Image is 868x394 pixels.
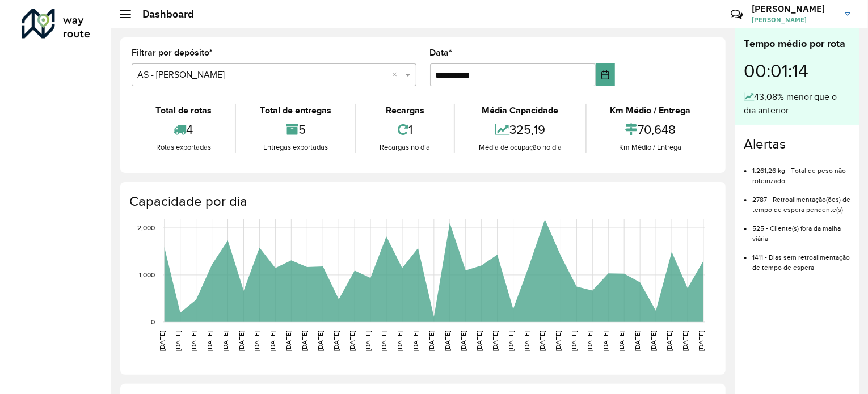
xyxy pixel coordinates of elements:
div: Tempo médio por rota [744,36,850,52]
span: Clear all [393,68,402,82]
text: [DATE] [697,331,705,351]
text: [DATE] [301,331,308,351]
text: [DATE] [174,331,182,351]
text: [DATE] [475,331,483,351]
text: [DATE] [380,331,387,351]
li: 1411 - Dias sem retroalimentação de tempo de espera [752,244,850,273]
text: [DATE] [460,331,467,351]
div: Média Capacidade [458,104,582,117]
text: [DATE] [412,331,419,351]
li: 525 - Cliente(s) fora da malha viária [752,215,850,244]
text: [DATE] [587,331,594,351]
div: Recargas no dia [359,142,451,153]
text: [DATE] [332,331,340,351]
div: Média de ocupação no dia [458,142,582,153]
text: [DATE] [254,331,261,351]
text: [DATE] [158,331,166,351]
text: [DATE] [491,331,499,351]
li: 1.261,26 kg - Total de peso não roteirizado [752,157,850,186]
div: 5 [239,117,352,142]
text: [DATE] [539,331,546,351]
div: Total de entregas [239,104,352,117]
li: 2787 - Retroalimentação(ões) de tempo de espera pendente(s) [752,186,850,215]
div: 70,648 [589,117,711,142]
text: [DATE] [555,331,562,351]
div: 00:01:14 [744,52,850,90]
div: Km Médio / Entrega [589,142,711,153]
div: 325,19 [458,117,582,142]
text: [DATE] [238,331,245,351]
text: 1,000 [139,271,155,278]
text: [DATE] [507,331,515,351]
div: Total de rotas [134,104,232,117]
text: [DATE] [618,331,625,351]
text: [DATE] [428,331,435,351]
div: 4 [134,117,232,142]
h3: [PERSON_NAME] [752,3,837,14]
a: Contato Rápido [724,2,749,27]
text: [DATE] [602,331,609,351]
text: [DATE] [523,331,530,351]
div: Entregas exportadas [239,142,352,153]
h4: Alertas [744,136,850,152]
text: [DATE] [190,331,197,351]
text: [DATE] [444,331,451,351]
text: [DATE] [571,331,578,351]
text: [DATE] [396,331,403,351]
text: [DATE] [364,331,372,351]
button: Choose Date [596,63,615,86]
label: Filtrar por depósito [132,46,213,60]
div: 1 [359,117,451,142]
text: [DATE] [285,331,292,351]
text: [DATE] [206,331,213,351]
h4: Capacidade por dia [129,193,714,210]
span: [PERSON_NAME] [752,15,837,25]
text: 0 [151,318,155,325]
h2: Dashboard [131,8,194,20]
text: [DATE] [650,331,657,351]
text: [DATE] [269,331,276,351]
text: [DATE] [665,331,673,351]
div: 43,08% menor que o dia anterior [744,90,850,117]
div: Km Médio / Entrega [589,104,711,117]
div: Rotas exportadas [134,142,232,153]
text: [DATE] [634,331,641,351]
text: [DATE] [222,331,229,351]
label: Data [430,46,453,60]
text: [DATE] [681,331,689,351]
text: [DATE] [348,331,356,351]
text: 2,000 [137,224,155,231]
div: Recargas [359,104,451,117]
text: [DATE] [317,331,324,351]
